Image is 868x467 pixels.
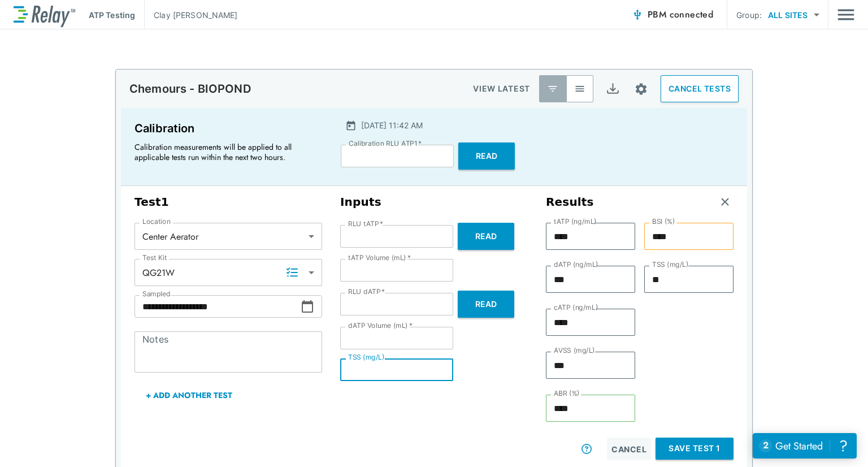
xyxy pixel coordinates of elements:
label: ABR (%) [554,390,580,397]
p: [DATE] 11:42 AM [361,119,423,131]
label: Test Kit [142,254,167,262]
label: dATP Volume (mL) [348,322,413,330]
button: Save Test 1 [656,438,734,460]
label: TSS (mg/L) [348,353,385,361]
label: RLU tATP [348,220,383,228]
label: TSS (mg/L) [652,261,689,269]
img: LuminUltra Relay [14,3,75,27]
button: Site setup [626,74,656,104]
button: Main menu [837,4,854,25]
p: Calibration measurements will be applied to all applicable tests run within the next two hours. [134,142,315,162]
img: Calender Icon [345,120,357,131]
label: cATP (ng/mL) [554,304,598,312]
button: Read [458,223,514,250]
img: Connected Icon [632,9,643,20]
iframe: Resource center [753,433,857,459]
h3: Test 1 [134,195,322,209]
p: Clay [PERSON_NAME] [154,9,237,21]
label: tATP Volume (mL) [348,254,411,262]
img: Latest [547,83,558,94]
p: Group: [736,9,762,21]
label: dATP (ng/mL) [554,261,598,269]
label: AVSS (mg/L) [554,347,595,354]
img: Settings Icon [634,82,648,96]
p: Chemours - BIOPOND [129,82,251,96]
button: Read [458,291,514,318]
div: QG21W [134,261,322,284]
button: + Add Another Test [134,382,244,409]
img: Remove [719,196,731,207]
p: Calibration [134,119,320,137]
span: connected [670,8,714,21]
img: Drawer Icon [837,4,854,25]
input: Choose date, selected date is Sep 26, 2025 [134,295,301,318]
span: PBM [648,7,713,23]
label: Calibration RLU ATP1 [349,140,422,148]
p: ATP Testing [89,9,135,21]
button: CANCEL TESTS [661,75,739,102]
h3: Results [546,195,594,209]
button: PBM connected [627,3,718,26]
button: Read [458,142,515,170]
div: Center Aerator [134,225,322,248]
label: BSI (%) [652,218,675,226]
img: View All [574,83,585,94]
label: tATP (ng/mL) [554,218,597,226]
button: Export [599,75,626,102]
label: Sampled [142,290,171,298]
label: Location [142,218,171,226]
p: VIEW LATEST [473,82,530,96]
button: Cancel [607,438,651,460]
label: RLU dATP [348,288,385,296]
img: Export Icon [606,82,620,96]
h3: Inputs [340,195,528,209]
